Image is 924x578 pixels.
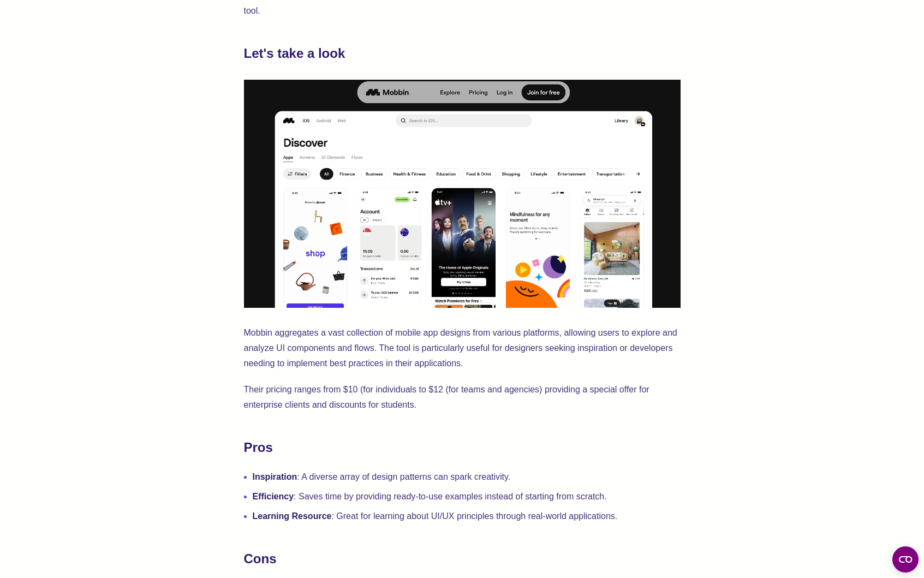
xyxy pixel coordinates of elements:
li: : Saves time by providing ready-to-use examples instead of starting from scratch. [253,489,681,504]
p: Mobbin aggregates a vast collection of mobile app designs from various platforms, allowing users ... [244,325,681,371]
h2: Cons [244,550,681,568]
li: : A diverse array of design patterns can spark creativity. [253,469,681,485]
strong: Learning Resource [253,511,332,521]
li: : Great for learning about UI/UX principles through real-world applications. [253,509,681,524]
h2: Pros [244,439,681,456]
h2: Let's take a look [244,45,681,62]
strong: Inspiration [253,472,297,481]
img: Mobbin [244,80,681,308]
p: Their pricing ranges from $10 (for individuals to $12 (for teams and agencies) providing a specia... [244,382,681,413]
strong: Efficiency [253,492,294,501]
button: Open CMP widget [892,546,919,573]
